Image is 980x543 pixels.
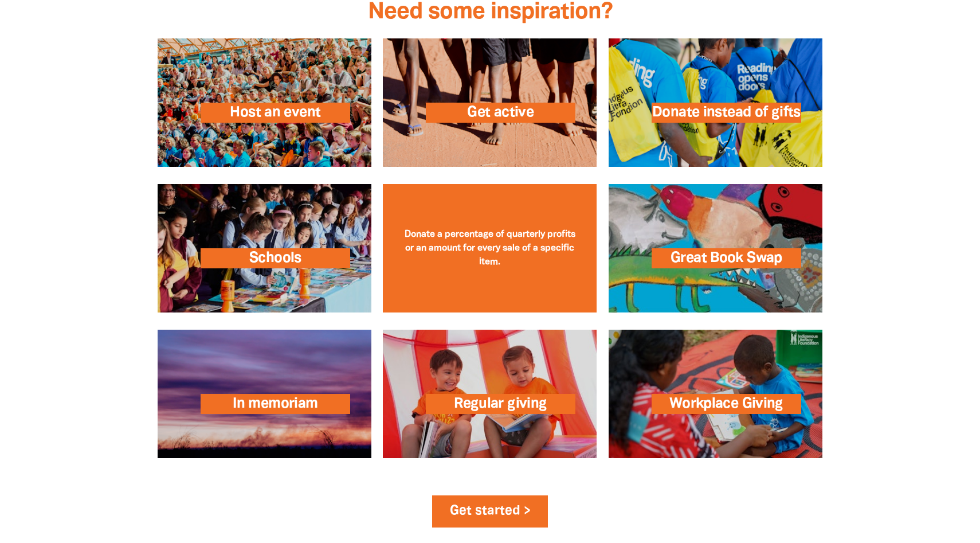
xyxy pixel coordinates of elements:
[201,103,350,123] span: Host an event
[651,394,801,414] span: Workplace Giving
[651,103,801,123] span: Donate instead of gifts
[383,330,597,458] a: Regular giving
[426,394,575,414] span: Regular giving
[426,103,575,123] span: Get active
[201,394,350,414] span: In memoriam
[158,184,371,312] a: Schools
[383,38,597,167] a: Get active
[609,38,822,167] a: Donate instead of gifts
[158,38,371,167] a: Host an event
[651,248,801,268] span: Great Book Swap
[609,184,822,312] a: Great Book Swap
[368,2,613,23] span: Need some inspiration?
[158,330,371,458] a: In memoriam
[432,495,548,528] a: Get started >
[609,330,822,458] a: Workplace Giving
[201,248,350,268] span: Schools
